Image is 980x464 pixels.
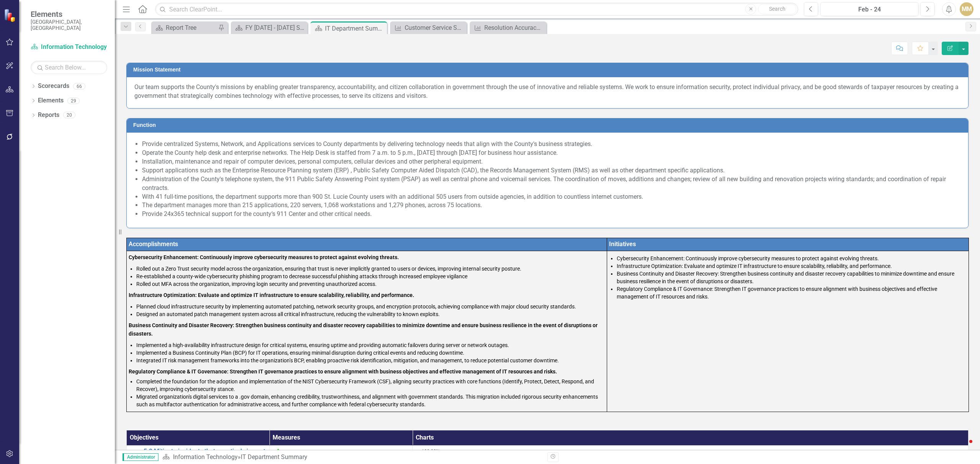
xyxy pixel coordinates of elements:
strong: Regulatory Compliance & IT Governance: Strengthen IT governance practices to ensure alignment wit... [129,368,557,375]
span: Business Continuity and Disaster Recovery: Strengthen business continuity and disaster recovery c... [617,271,954,284]
span: Search [769,6,786,12]
div: Resolution Accuracy Rate [484,23,544,32]
span: Integrated IT risk management frameworks into the organization’s BCP, enabling proactive risk ide... [136,357,559,363]
a: Resolution Accuracy Rate [472,23,544,32]
iframe: Intercom live chat [954,438,972,456]
input: Search ClearPoint... [155,3,798,16]
span: Re-established a county-wide cybersecurity phishing program to decrease successful phishing attac... [136,273,467,279]
a: Scorecards [38,82,69,91]
li: Provide 24x365 technical support for the county’s 911 Center and other critical needs. [142,210,960,219]
div: » [162,453,542,462]
div: Report Tree [166,23,216,32]
div: IT Department Summary [325,24,385,33]
li: Support applications such as the Enterprise Resource Planning system (ERP) , Public Safety Comput... [142,166,960,175]
span: Initiatives [609,240,636,248]
a: Report Tree [153,23,216,32]
div: IT Department Summary [241,453,307,461]
span: Designed an automated patch management system across all critical infrastructure, reducing the vu... [136,311,440,317]
span: Regulatory Compliance & IT Governance: Strengthen IT governance practices to ensure alignment wit... [617,286,937,300]
span: Implemented a Business Continuity Plan (BCP) for IT operations, ensuring minimal disruption durin... [136,350,464,356]
a: Core Application Availability [287,449,409,456]
small: [GEOGRAPHIC_DATA], [GEOGRAPHIC_DATA] [31,19,107,31]
span: Cybersecurity Enhancement: Continuously improve cybersecurity measures to protect against evolvin... [617,255,879,261]
li: Installation, maintenance and repair of computer devices, personal computers, cellular devices an... [142,157,960,166]
span: Infrastructure Optimization: Evaluate and optimize IT infrastructure to ensure scalability, relia... [617,263,892,269]
div: 66 [73,83,85,89]
span: Implemented a high-availability infrastructure design for critical systems, ensuring uptime and p... [136,342,509,348]
strong: Business Continuity and Disaster Recovery: Strengthen business continuity and disaster recovery c... [129,322,598,337]
a: 5.2 Mitigate incidents that negatively impact resources [144,448,266,461]
img: ClearPoint Strategy [4,9,17,22]
li: Operate the County help desk and enterprise networks. The Help Desk is staffed from 7 a.m. to 5 p... [142,149,960,157]
span: Elements [31,10,107,19]
li: With 41 full-time positions, the department supports more than 900 St. Lucie County users with an... [142,193,960,201]
a: Reports [38,111,59,120]
span: Planned cloud infrastructure security by implementing automated patching, network security groups... [136,303,576,310]
h3: Function [133,122,964,128]
li: Provide centralized Systems, Network, and Applications services to County departments by deliveri... [142,140,960,149]
a: Elements [38,96,64,105]
li: Administration of the County's telephone system, the 911 Public Safety Answering Point system (PS... [142,175,960,193]
div: FY [DATE] - [DATE] Strategic Plan [245,23,305,32]
li: The department manages more than 215 applications, 220 servers, 1,068 workstations and 1,279 phon... [142,201,960,210]
strong: Infrastructure Optimization: Evaluate and optimize IT infrastructure to ensure scalability, relia... [129,292,414,298]
span: Rolled out MFA across the organization, improving login security and preventing unauthorized access. [136,281,377,287]
div: Feb - 24 [823,5,916,14]
input: Search Below... [31,61,107,74]
div: 20 [63,112,75,118]
a: FY [DATE] - [DATE] Strategic Plan [233,23,305,32]
a: Information Technology [31,43,107,52]
div: 29 [67,97,80,104]
span: Migrated organization's digital services to a .gov domain, enhancing credibility, trustworthiness... [136,394,598,407]
img: On Target [274,448,283,457]
strong: Cybersecurity Enhancement: Continuously improve cybersecurity measures to protect against evolvin... [129,254,399,260]
a: Information Technology [173,453,238,461]
span: Our team supports the County's missions by enabling greater transparency, accountability, and cit... [134,83,959,99]
button: MM [960,2,973,16]
span: Accomplishments [129,240,178,248]
span: Administrator [122,453,158,461]
div: Customer Service Satisfaction Rating [405,23,465,32]
span: Rolled out a Zero Trust security model across the organization, ensuring that trust is never impl... [136,266,521,272]
span: Completed the foundation for the adoption and implementation of the NIST Cybersecurity Framework ... [136,378,594,392]
a: Customer Service Satisfaction Rating [392,23,465,32]
h3: Mission Statement [133,67,964,73]
button: Feb - 24 [820,2,918,16]
button: Search [758,4,796,15]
